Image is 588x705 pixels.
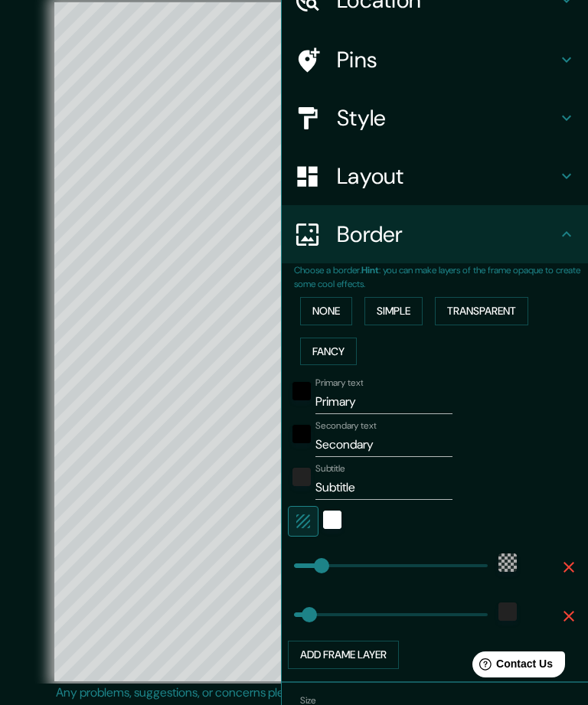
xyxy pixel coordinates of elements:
label: Secondary text [315,419,377,432]
button: color-222222 [292,468,311,486]
iframe: Help widget launcher [452,645,571,688]
button: black [292,382,311,400]
button: Simple [364,297,423,325]
b: Hint [361,264,379,276]
button: color-222222 [498,602,517,621]
button: Fancy [300,338,357,366]
h4: Style [337,104,557,132]
div: Style [282,89,588,147]
label: Subtitle [315,462,345,475]
button: Transparent [435,297,528,325]
p: Choose a border. : you can make layers of the frame opaque to create some cool effects. [294,263,588,291]
button: white [323,511,341,529]
div: Layout [282,147,588,205]
p: Any problems, suggestions, or concerns please email . [56,684,527,702]
h4: Border [337,220,557,248]
label: Primary text [315,377,363,390]
div: Border [282,205,588,263]
h4: Layout [337,162,557,190]
button: Add frame layer [288,641,399,669]
button: color-55555544 [498,553,517,572]
div: Pins [282,31,588,89]
button: None [300,297,352,325]
button: black [292,425,311,443]
h4: Pins [337,46,557,73]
